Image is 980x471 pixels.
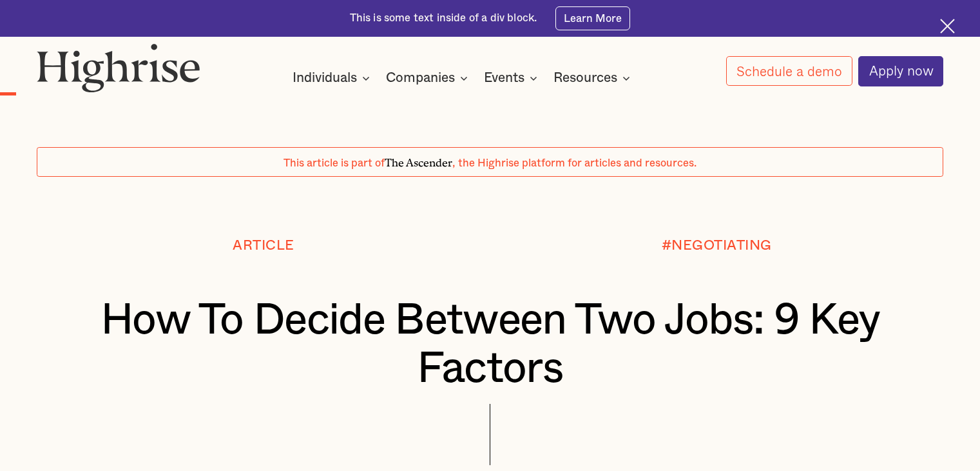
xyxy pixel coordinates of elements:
a: Schedule a demo [726,56,852,86]
div: This is some text inside of a div block. [350,11,537,26]
div: Individuals [293,70,357,86]
div: Article [233,238,294,254]
span: This article is part of [283,158,385,168]
a: Apply now [858,56,943,86]
div: #NEGOTIATING [662,238,772,254]
h1: How To Decide Between Two Jobs: 9 Key Factors [75,296,906,392]
img: Highrise logo [37,43,200,93]
img: Cross icon [940,19,955,34]
div: Companies [386,70,472,86]
span: , the Highrise platform for articles and resources. [452,158,697,168]
div: Events [484,70,541,86]
div: Companies [386,70,455,86]
div: Resources [553,70,634,86]
a: Learn More [555,6,631,30]
div: Resources [553,70,617,86]
div: Individuals [293,70,374,86]
span: The Ascender [385,154,452,167]
div: Events [484,70,524,86]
